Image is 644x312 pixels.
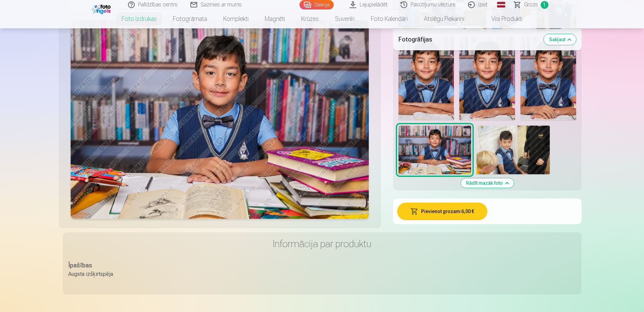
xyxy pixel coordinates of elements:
a: Visi produkti [472,9,531,28]
button: Pievienot grozam:6,00 € [397,203,487,220]
h5: Fotogrāfijas [398,34,538,44]
button: Sakļaut [544,34,576,45]
span: Grozs [524,1,538,9]
a: Foto izdrukas [113,9,165,28]
div: Īpašības [68,261,113,270]
a: Magnēti [257,9,293,28]
span: 1 [541,1,548,9]
a: Komplekti [215,9,257,28]
h3: Informācija par produktu [68,238,576,250]
a: Suvenīri [327,9,363,28]
a: Fotogrāmata [165,9,215,28]
button: Rādīt mazāk foto [461,178,514,188]
a: Krūzes [293,9,327,28]
img: /fa1 [92,3,112,14]
a: Atslēgu piekariņi [416,9,472,28]
a: Foto kalendāri [363,9,416,28]
div: Augsta izšķirtspēja [68,270,113,278]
